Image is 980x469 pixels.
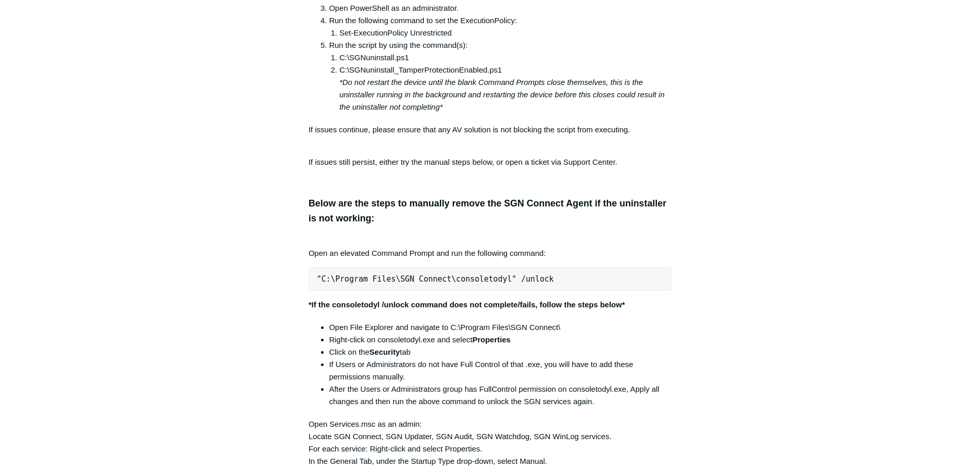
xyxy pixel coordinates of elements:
[329,14,672,39] li: Run the following command to set the ExecutionPolicy:
[329,39,672,113] li: Run the script by using the command(s):
[369,348,400,356] strong: Security
[309,196,672,226] h3: Below are the steps to manually remove the SGN Connect Agent if the uninstaller is not working:
[329,346,672,358] li: Click on the tab
[340,51,672,64] li: C:\SGNuninstall.ps1
[340,78,665,111] em: *Do not restart the device until the blank Command Prompts close themselves, this is the uninstal...
[329,321,672,334] li: Open File Explorer and navigate to C:\Program Files\SGN Connect\
[340,64,672,113] li: C:\SGNuninstall_TamperProtectionEnabled.ps1
[329,358,672,383] li: If Users or Administrators do not have Full Control of that .exe, you will have to add these perm...
[329,334,672,346] li: Right-click on consoletodyl.exe and select
[329,2,672,14] li: Open PowerShell as an administrator.
[309,300,625,309] strong: *If the consoletodyl /unlock command does not complete/fails, follow the steps below*
[309,156,672,168] p: If issues still persist, either try the manual steps below, or open a ticket via Support Center.
[309,124,672,148] p: If issues continue, please ensure that any AV solution is not blocking the script from executing.
[329,383,672,408] li: After the Users or Administrators group has FullControl permission on consoletodyl.exe, Apply all...
[309,235,672,259] p: Open an elevated Command Prompt and run the following command:
[472,335,510,344] strong: Properties
[309,267,672,291] pre: "C:\Program Files\SGN Connect\consoletodyl" /unlock
[340,27,672,39] li: Set-ExecutionPolicy Unrestricted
